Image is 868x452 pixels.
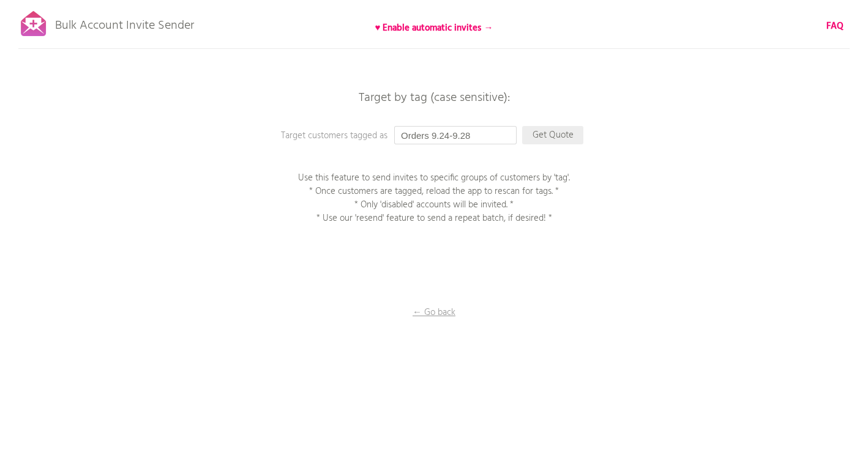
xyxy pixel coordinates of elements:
a: FAQ [826,20,844,33]
p: ← Go back [373,306,495,319]
p: Target by tag (case sensitive): [250,92,618,104]
p: Target customers tagged as [281,129,526,143]
input: Enter a tag... [394,126,517,144]
b: FAQ [826,19,844,34]
p: Bulk Account Invite Sender [55,7,194,38]
p: Use this feature to send invites to specific groups of customers by 'tag'. * Once customers are t... [281,171,587,225]
b: ♥ Enable automatic invites → [375,21,493,35]
p: Get Quote [522,126,583,144]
